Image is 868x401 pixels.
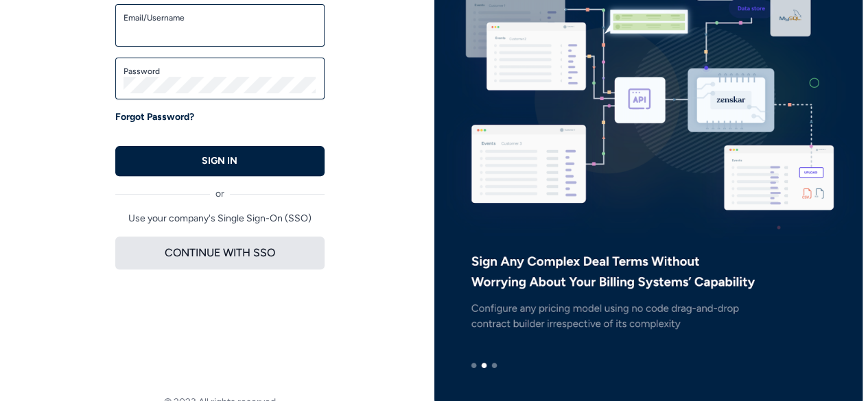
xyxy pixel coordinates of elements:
[115,212,325,226] p: Use your company's Single Sign-On (SSO)
[115,236,325,269] button: CONTINUE WITH SSO
[115,176,325,201] div: or
[202,154,237,168] p: SIGN IN
[124,66,316,77] label: Password
[115,110,194,124] a: Forgot Password?
[115,146,325,176] button: SIGN IN
[124,12,316,23] label: Email/Username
